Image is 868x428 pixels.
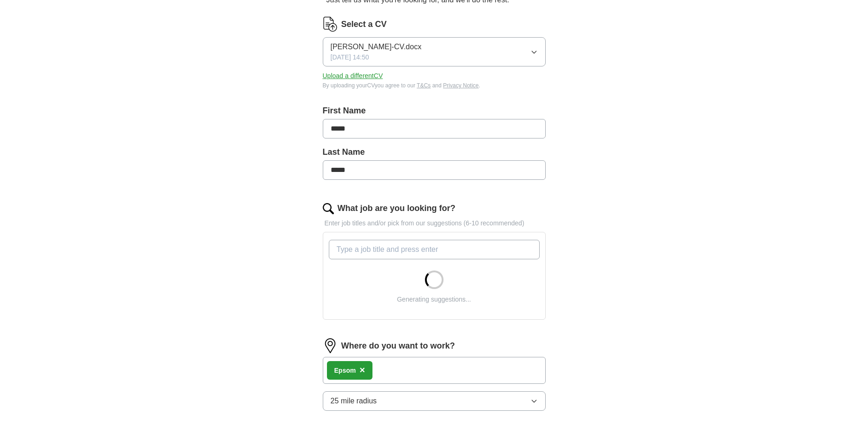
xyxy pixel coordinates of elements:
[323,81,546,90] div: By uploading your CV you agree to our and .
[417,82,431,89] a: T&Cs
[341,18,387,31] label: Select a CV
[331,395,377,407] span: 25 mile radius
[323,37,546,66] button: [PERSON_NAME]-CV.docx[DATE] 14:50
[359,365,365,375] span: ×
[334,366,356,375] div: Epsom
[323,17,338,32] img: CV Icon
[338,202,456,215] label: What job are you looking for?
[323,218,546,228] p: Enter job titles and/or pick from our suggestions (6-10 recommended)
[331,53,369,62] span: [DATE] 14:50
[443,82,479,89] a: Privacy Notice
[323,338,338,353] img: location.png
[397,295,471,304] div: Generating suggestions...
[341,340,455,352] label: Where do you want to work?
[323,391,546,411] button: 25 mile radius
[323,71,383,81] button: Upload a differentCV
[359,363,365,377] button: ×
[323,146,546,158] label: Last Name
[329,240,540,259] input: Type a job title and press enter
[331,41,422,53] span: [PERSON_NAME]-CV.docx
[323,203,334,214] img: search.png
[323,105,546,117] label: First Name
